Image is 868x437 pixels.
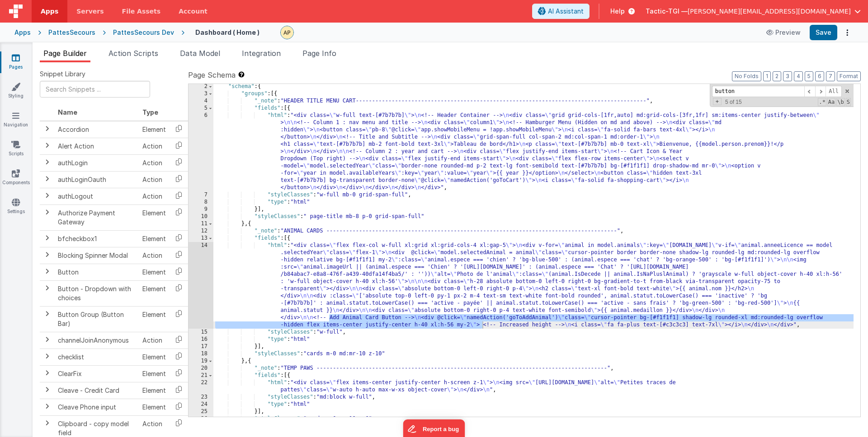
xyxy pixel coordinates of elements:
span: [PERSON_NAME][EMAIL_ADDRESS][DOMAIN_NAME] [688,7,851,16]
span: Snippet Library [40,70,85,79]
td: Element [139,205,170,230]
button: AI Assistant [532,4,590,19]
td: Button Group (Button Bar) [54,306,139,332]
span: File Assets [122,7,161,16]
td: Element [139,280,170,306]
td: Authorize Payment Gateway [54,205,139,230]
td: Cleave - Credit Card [54,382,139,399]
td: Element [139,382,170,399]
td: Element [139,264,170,280]
div: 12 [189,228,213,235]
div: PattesSecours [48,28,95,37]
td: authLogin [54,154,139,171]
div: 18 [189,350,213,358]
div: 9 [189,206,213,213]
td: Action [139,332,170,349]
td: Element [139,306,170,332]
div: 17 [189,343,213,350]
div: 13 [189,235,213,242]
div: 20 [189,365,213,372]
button: 7 [826,71,835,81]
div: 26 [189,415,213,423]
span: Tactic-TGI — [646,7,688,16]
button: Preview [761,25,806,40]
div: 4 [189,98,213,105]
h4: Dashboard ( Home ) [195,29,259,36]
button: 6 [815,71,824,81]
td: Blocking Spinner Modal [54,247,139,264]
input: Search for [712,86,804,97]
span: Page Builder [43,49,87,58]
td: Element [139,230,170,247]
button: 3 [783,71,792,81]
td: Element [139,365,170,382]
span: Page Info [302,49,336,58]
div: 3 [189,90,213,98]
td: Action [139,171,170,188]
input: Search Snippets ... [40,81,150,98]
div: 11 [189,220,213,228]
span: AI Assistant [548,7,584,16]
button: Tactic-TGI — [PERSON_NAME][EMAIL_ADDRESS][DOMAIN_NAME] [646,7,861,16]
span: Name [58,108,77,116]
span: 5 of 15 [722,99,745,105]
button: Options [841,26,854,39]
div: 24 [189,401,213,408]
div: Apps [14,28,31,37]
td: Alert Action [54,138,139,154]
div: 22 [189,379,213,394]
td: authLoginOauth [54,171,139,188]
span: Servers [76,7,104,16]
td: bfcheckbox1 [54,230,139,247]
div: 8 [189,199,213,206]
div: 19 [189,358,213,365]
td: Button [54,264,139,280]
button: Format [837,71,861,81]
td: Action [139,188,170,205]
div: 5 [189,105,213,112]
span: Search In Selection [846,98,851,106]
span: Type [142,108,158,116]
div: 6 [189,112,213,191]
td: Accordion [54,121,139,138]
span: CaseSensitive Search [827,98,835,106]
span: Integration [242,49,281,58]
span: Apps [41,7,58,16]
span: Toggel Replace mode [713,98,722,105]
div: 15 [189,329,213,336]
span: RegExp Search [818,98,826,106]
div: 10 [189,213,213,220]
span: Help [610,7,625,16]
span: Action Scripts [108,49,158,58]
div: PattesSecours Dev [113,28,174,37]
button: Save [810,25,837,40]
td: Cleave Phone input [54,399,139,415]
button: 5 [805,71,813,81]
div: 2 [189,83,213,90]
span: Page Schema [188,70,236,80]
td: Element [139,399,170,415]
span: Alt-Enter [826,86,842,97]
td: Element [139,121,170,138]
span: Data Model [180,49,220,58]
button: 4 [794,71,803,81]
td: Button - Dropdown with choices [54,280,139,306]
div: 16 [189,336,213,343]
button: 1 [763,71,771,81]
div: 7 [189,191,213,199]
td: ClearFix [54,365,139,382]
td: checklist [54,349,139,365]
button: No Folds [732,71,761,81]
td: Element [139,349,170,365]
td: channelJoinAnonymous [54,332,139,349]
td: Action [139,247,170,264]
td: authLogout [54,188,139,205]
td: Action [139,154,170,171]
div: 25 [189,408,213,415]
div: 21 [189,372,213,379]
span: Whole Word Search [836,98,844,106]
div: 14 [189,242,213,329]
button: 2 [773,71,781,81]
td: Action [139,138,170,154]
div: 23 [189,394,213,401]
